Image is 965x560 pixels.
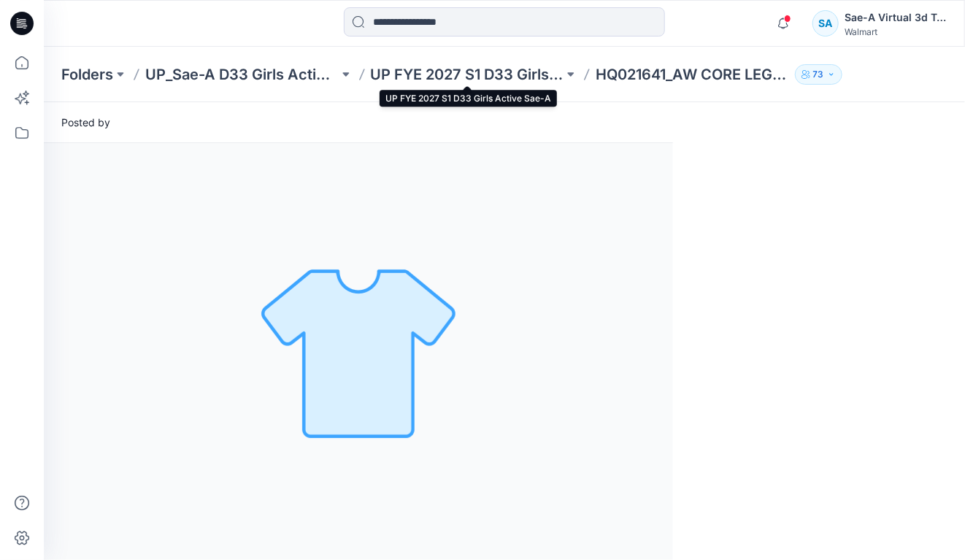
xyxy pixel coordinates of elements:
[256,250,461,454] img: No Outline
[795,64,842,85] button: 73
[596,64,789,85] p: HQ021641_AW CORE LEGGING
[812,10,839,37] div: SA
[813,66,824,83] p: 73
[845,26,947,37] div: Walmart
[845,9,947,26] div: Sae-A Virtual 3d Team
[61,64,113,85] a: Folders
[145,64,339,85] a: UP_Sae-A D33 Girls Active & Bottoms
[61,115,110,130] span: Posted by
[371,64,564,85] a: UP FYE 2027 S1 D33 Girls Active Sae-A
